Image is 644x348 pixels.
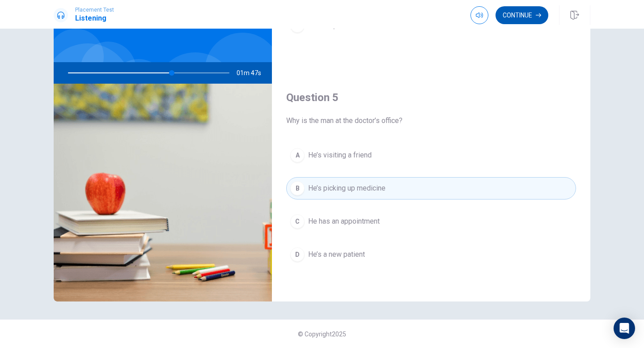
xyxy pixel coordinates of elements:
[286,90,576,105] h4: Question 5
[286,144,576,166] button: AHe’s visiting a friend
[308,150,372,161] span: He’s visiting a friend
[54,84,272,301] img: At the Doctor’s Office
[286,243,576,266] button: DHe’s a new patient
[614,318,635,339] div: Open Intercom Messenger
[290,148,305,162] div: A
[237,62,268,84] span: 01m 47s
[286,210,576,233] button: CHe has an appointment
[290,247,305,262] div: D
[290,214,305,229] div: C
[308,216,380,227] span: He has an appointment
[496,6,548,24] button: Continue
[290,181,305,195] div: B
[75,7,114,13] span: Placement Test
[308,249,365,260] span: He’s a new patient
[308,183,386,194] span: He’s picking up medicine
[298,331,346,338] span: © Copyright 2025
[286,177,576,199] button: BHe’s picking up medicine
[75,13,114,24] h1: Listening
[286,115,576,126] span: Why is the man at the doctor’s office?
